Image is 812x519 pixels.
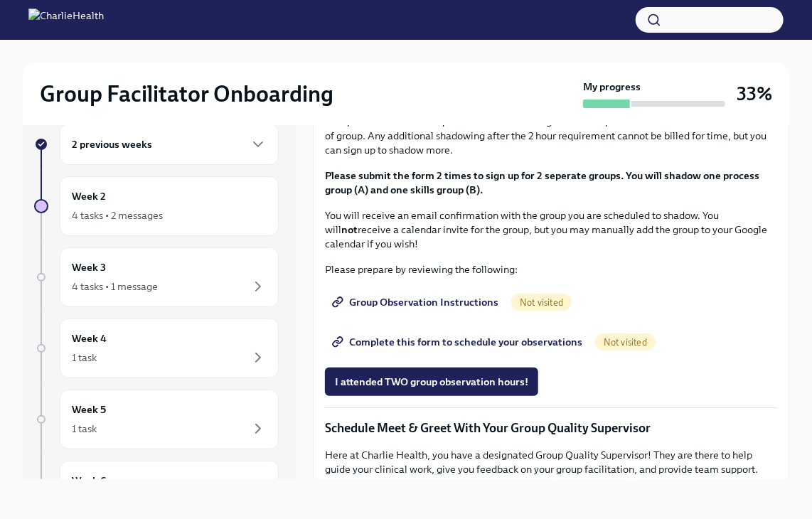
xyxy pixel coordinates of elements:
p: You will receive an email confirmation with the group you are scheduled to shadow. You will recei... [325,208,777,251]
a: Complete this form to schedule your observations [325,328,592,356]
h6: Week 3 [72,259,106,275]
h2: Group Facilitator Onboarding [40,80,333,108]
span: Complete this form to schedule your observations [335,335,582,349]
h6: Week 6 [72,473,107,488]
h3: 33% [737,81,772,107]
strong: not [341,223,358,236]
img: CharlieHealth [28,9,104,31]
button: I attended TWO group observation hours! [325,368,538,396]
strong: My progress [583,80,641,94]
strong: Please submit the form 2 times to sign up for 2 seperate groups. You will shadow one process grou... [325,169,759,196]
p: Group Observation is a requirement of onboarding. You are required to schedule and observe 2 hour... [325,114,777,157]
p: Please prepare by reviewing the following: [325,262,777,277]
span: I attended TWO group observation hours! [335,375,528,389]
a: Week 41 task [34,319,279,378]
span: Not visited [511,297,572,308]
a: Week 34 tasks • 1 message [34,247,279,307]
a: Group Observation Instructions [325,288,508,316]
a: Week 24 tasks • 2 messages [34,176,279,236]
h6: Week 2 [72,188,106,204]
span: Not visited [595,337,656,348]
div: 4 tasks • 2 messages [72,208,163,223]
div: 1 task [72,422,97,436]
div: 1 task [72,351,97,365]
span: Group Observation Instructions [335,295,498,309]
h6: Week 4 [72,331,107,346]
p: Schedule Meet & Greet With Your Group Quality Supervisor [325,419,777,437]
div: 2 previous weeks [60,124,279,165]
a: Week 51 task [34,390,279,449]
p: Here at Charlie Health, you have a designated Group Quality Supervisor! They are there to help gu... [325,448,777,476]
div: 4 tasks • 1 message [72,279,158,294]
h6: 2 previous weeks [72,137,152,152]
h6: Week 5 [72,402,106,417]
